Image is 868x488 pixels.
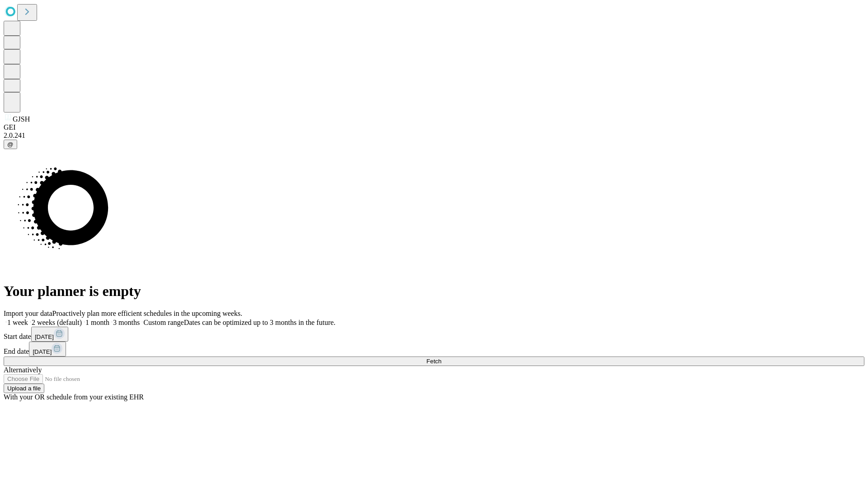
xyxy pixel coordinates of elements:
span: 1 month [85,319,109,326]
div: GEI [4,123,864,131]
span: 1 week [7,319,28,326]
span: [DATE] [33,348,52,355]
span: Custom range [143,319,184,326]
span: Import your data [4,310,52,317]
div: 2.0.241 [4,131,864,140]
span: Alternatively [4,366,42,374]
h1: Your planner is empty [4,283,864,300]
span: With your OR schedule from your existing EHR [4,393,144,401]
div: Start date [4,327,864,342]
span: @ [7,141,14,148]
button: Fetch [4,357,864,366]
button: Upload a file [4,384,44,393]
span: [DATE] [35,333,54,340]
button: @ [4,140,17,149]
span: GJSH [13,115,30,123]
span: 3 months [113,319,140,326]
button: [DATE] [29,342,66,357]
button: [DATE] [31,327,68,342]
div: End date [4,342,864,357]
span: Fetch [426,358,441,365]
span: Dates can be optimized up to 3 months in the future. [184,319,335,326]
span: Proactively plan more efficient schedules in the upcoming weeks. [52,310,242,317]
span: 2 weeks (default) [32,319,82,326]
